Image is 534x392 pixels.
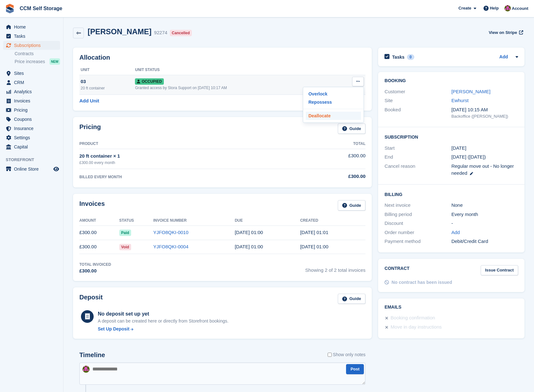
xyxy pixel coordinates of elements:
[50,58,60,65] div: NEW
[451,163,514,176] span: Regular move out - No longer needed
[79,351,105,359] h2: Timeline
[153,244,189,249] a: YJFO8QKI-0004
[391,279,452,286] div: No contract has been issued
[489,29,517,36] span: View on Stripe
[14,23,52,31] span: Home
[451,229,460,236] a: Add
[3,142,60,151] a: menu
[451,202,518,209] div: None
[3,96,60,105] a: menu
[14,87,52,96] span: Analytics
[135,78,164,85] span: Occupied
[390,314,435,322] div: Booking confirmation
[79,139,283,149] th: Product
[499,54,508,61] a: Add
[15,51,60,57] a: Contracts
[3,69,60,78] a: menu
[79,65,135,75] th: Unit
[283,173,366,180] div: £300.00
[79,153,283,160] div: 20 ft container × 1
[153,216,235,226] th: Invoice Number
[451,98,469,103] a: Ewhurst
[328,351,332,358] input: Show only notes
[3,124,60,133] a: menu
[14,106,52,114] span: Pricing
[235,230,263,235] time: 2025-08-13 00:00:00 UTC
[486,27,524,38] a: View on Stripe
[14,69,52,78] span: Sites
[14,96,52,105] span: Invoices
[154,29,167,36] div: 92274
[153,230,189,235] a: YJFO8QKI-0010
[305,262,365,275] span: Showing 2 of 2 total invoices
[119,230,131,236] span: Paid
[79,54,365,61] h2: Allocation
[3,78,60,87] a: menu
[451,106,518,114] div: [DATE] 10:15 AM
[3,165,60,173] a: menu
[79,216,119,226] th: Amount
[119,216,153,226] th: Status
[98,326,130,332] div: Set Up Deposit
[338,294,366,304] a: Guide
[3,41,60,50] a: menu
[306,112,361,120] a: Deallocate
[328,351,366,358] label: Show only notes
[14,124,52,133] span: Insurance
[15,59,45,65] span: Price increases
[3,133,60,142] a: menu
[512,5,528,12] span: Account
[98,318,229,324] p: A deposit can be created here or directly from Storefront bookings.
[83,366,90,373] img: Tracy St Clair
[451,89,491,94] a: [PERSON_NAME]
[283,139,366,149] th: Total
[384,229,451,236] div: Order number
[81,85,135,91] div: 20 ft container
[235,216,300,226] th: Due
[17,3,65,14] a: CCM Self Storage
[14,142,52,151] span: Capital
[384,154,451,161] div: End
[235,244,263,249] time: 2025-07-13 00:00:00 UTC
[384,97,451,104] div: Site
[481,265,518,276] a: Issue Contract
[14,41,52,50] span: Subscriptions
[14,165,52,173] span: Online Store
[3,115,60,124] a: menu
[451,238,518,245] div: Debit/Credit Card
[14,133,52,142] span: Settings
[81,78,135,85] div: 03
[384,220,451,227] div: Discount
[170,30,192,36] div: Cancelled
[300,244,328,249] time: 2025-07-12 00:00:32 UTC
[14,78,52,87] span: CRM
[79,267,111,275] div: £300.00
[384,106,451,120] div: Booked
[14,115,52,124] span: Coupons
[15,58,60,65] a: Price increases NEW
[306,90,361,98] a: Overlock
[338,200,366,211] a: Guide
[52,165,60,173] a: Preview store
[79,174,283,180] div: BILLED EVERY MONTH
[384,238,451,245] div: Payment method
[384,163,451,177] div: Cancel reason
[338,123,366,134] a: Guide
[283,149,366,169] td: £300.00
[490,5,499,11] span: Help
[79,97,99,105] a: Add Unit
[79,225,119,240] td: £300.00
[384,78,518,83] h2: Booking
[451,220,518,227] div: -
[6,157,63,163] span: Storefront
[306,98,361,106] a: Repossess
[407,54,414,60] div: 0
[14,32,52,41] span: Tasks
[384,88,451,95] div: Customer
[384,202,451,209] div: Next invoice
[3,32,60,41] a: menu
[79,294,103,304] h2: Deposit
